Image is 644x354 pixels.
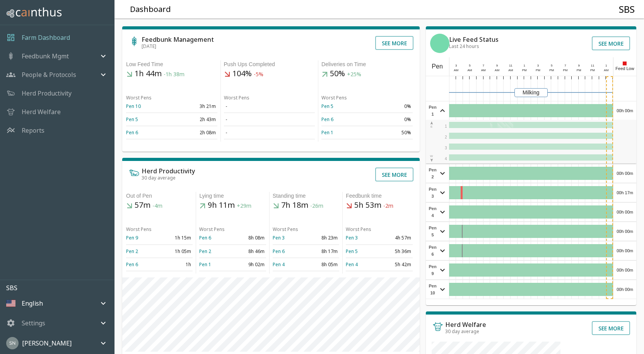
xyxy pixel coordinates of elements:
div: 00h 00m [613,164,636,183]
a: Pen 9 [126,234,138,241]
span: -1h 38m [164,71,184,78]
td: 8h 08m [233,231,266,245]
span: 1 [445,124,447,128]
a: Pen 6 [273,248,285,255]
td: 5h 36m [379,245,412,258]
td: 1h 05m [159,245,193,258]
span: 30 day average [445,328,479,335]
h6: Feedbunk Management [142,36,214,43]
span: Worst Pens [199,226,225,233]
td: 9h 02m [233,258,266,271]
span: Pen 3 [428,186,438,200]
td: 5h 42m [379,258,412,271]
a: Pen 4 [273,261,285,268]
div: Out of Pen [126,192,193,200]
div: 7 [562,63,569,68]
button: See more [592,36,630,50]
td: 2h 08m [172,126,217,139]
div: 11 [589,63,596,68]
h5: 1h 44m [126,68,217,79]
span: Worst Pens [126,226,152,233]
div: 3 [535,63,542,68]
p: English [22,299,43,308]
span: AM [454,68,458,72]
a: Pen 6 [126,129,138,136]
div: 00h 00m [613,222,636,241]
span: Worst Pens [273,226,298,233]
button: See more [375,168,413,181]
h6: Herd Welfare [445,322,486,328]
span: -5% [254,71,263,78]
div: Pen [426,57,449,76]
span: PM [563,68,567,72]
a: Herd Productivity [22,89,72,98]
span: AM [481,68,486,72]
span: Pen 5 [428,224,438,238]
span: 3 [445,146,447,150]
span: Worst Pens [346,226,371,233]
div: 5 [466,63,473,68]
p: Feedbunk Mgmt [22,51,69,61]
a: Pen 5 [126,116,138,123]
span: PM [522,68,527,72]
span: AM [508,68,513,72]
td: 2h 43m [172,113,217,126]
div: 1 [603,63,610,68]
span: AM [604,68,608,72]
span: 2 [445,135,447,139]
button: See more [375,36,413,50]
a: Pen 3 [273,234,285,241]
a: Pen 1 [321,129,333,136]
span: +29m [237,202,251,210]
div: 00h 00m [613,203,636,221]
div: Low Feed Time [126,60,217,68]
div: Standing time [273,192,339,200]
span: Pen 9 [428,263,438,277]
p: Farm Dashboard [22,33,70,42]
a: Pen 6 [199,234,211,241]
span: 4 [445,157,447,161]
p: Reports [22,126,44,135]
div: Deliveries on Time [321,60,413,68]
span: Pen 2 [428,166,438,180]
td: 8h 17m [306,245,339,258]
p: SBS [6,283,114,292]
h6: Herd Productivity [142,168,195,174]
span: Pen 6 [428,244,438,258]
a: Pen 2 [199,248,211,255]
div: Feedbunk time [346,192,412,200]
td: 3h 21m [172,100,217,113]
p: People & Protocols [22,70,76,79]
a: Pen 1 [199,261,211,268]
h5: 50% [321,68,413,79]
span: PM [549,68,554,72]
span: -26m [310,202,323,210]
a: Pen 10 [126,103,141,109]
div: 00h 00m [613,280,636,299]
span: PM [590,68,595,72]
div: 00h 00m [613,101,636,120]
span: [DATE] [142,43,156,50]
td: 8h 46m [233,245,266,258]
h6: Live Feed Status [449,36,499,43]
span: Worst Pens [126,94,152,101]
td: 4h 57m [379,231,412,245]
a: Pen 3 [346,234,358,241]
div: 11 [507,63,514,68]
a: Pen 6 [126,261,138,268]
a: Pen 2 [126,248,138,255]
span: Pen 4 [428,205,438,219]
a: Pen 5 [346,248,358,255]
div: Push Ups Completed [224,60,315,68]
div: Feed Low [613,57,636,76]
td: 8h 05m [306,258,339,271]
div: 1 [521,63,528,68]
h4: SBS [619,3,635,15]
td: 8h 23m [306,231,339,245]
td: - [224,113,315,126]
div: W [430,154,434,162]
a: Pen 4 [346,261,358,268]
h5: 57m [126,200,193,211]
a: Pen 5 [321,103,333,109]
